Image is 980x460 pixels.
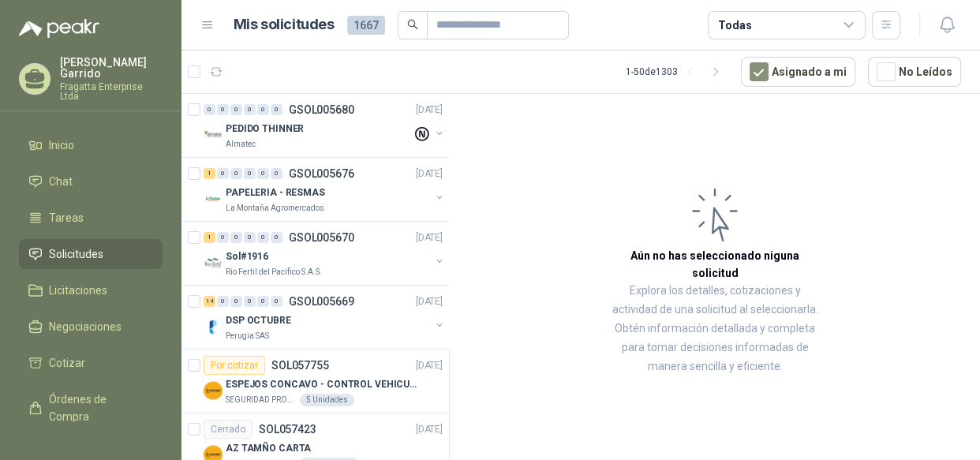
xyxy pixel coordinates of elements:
a: Órdenes de Compra [19,384,163,432]
p: Fragatta Enterprise Ltda [60,82,163,101]
div: 0 [271,104,282,115]
div: 0 [230,168,242,179]
div: 0 [244,296,256,307]
a: Solicitudes [19,239,163,269]
p: GSOL005669 [289,296,354,307]
p: [DATE] [416,230,443,245]
span: Inicio [49,137,74,154]
span: Negociaciones [49,318,122,335]
div: 14 [204,296,215,307]
p: Perugia SAS [226,330,269,342]
p: Sol#1916 [226,249,268,264]
div: 0 [271,232,282,243]
a: Tareas [19,203,163,233]
p: SOL057423 [259,424,316,435]
a: Licitaciones [19,275,163,305]
span: search [407,19,418,30]
img: Company Logo [204,317,223,336]
div: 0 [271,296,282,307]
p: Explora los detalles, cotizaciones y actividad de una solicitud al seleccionarla. Obtén informaci... [608,282,822,376]
div: 0 [217,168,229,179]
p: GSOL005670 [289,232,354,243]
p: GSOL005680 [289,104,354,115]
img: Company Logo [204,189,223,208]
div: 0 [217,232,229,243]
div: 1 - 50 de 1303 [626,59,728,84]
a: 0 0 0 0 0 0 GSOL005680[DATE] Company LogoPEDIDO THINNERAlmatec [204,100,446,151]
span: Solicitudes [49,245,103,263]
p: DSP OCTUBRE [226,313,291,328]
div: 0 [244,168,256,179]
p: La Montaña Agromercados [226,202,324,215]
div: 0 [257,232,269,243]
p: PEDIDO THINNER [226,122,304,137]
img: Company Logo [204,253,223,272]
button: No Leídos [868,57,961,87]
p: Almatec [226,138,256,151]
p: SOL057755 [271,360,329,371]
span: 1667 [347,16,385,35]
a: 1 0 0 0 0 0 GSOL005676[DATE] Company LogoPAPELERIA - RESMASLa Montaña Agromercados [204,164,446,215]
div: 0 [217,296,229,307]
a: 1 0 0 0 0 0 GSOL005670[DATE] Company LogoSol#1916Rio Fertil del Pacífico S.A.S. [204,228,446,279]
div: 1 [204,168,215,179]
h3: Aún no has seleccionado niguna solicitud [608,247,822,282]
div: 0 [244,104,256,115]
span: Cotizar [49,354,85,372]
div: 0 [230,104,242,115]
p: [DATE] [416,103,443,118]
div: 0 [257,296,269,307]
a: Inicio [19,130,163,160]
p: Rio Fertil del Pacífico S.A.S. [226,266,322,279]
p: [DATE] [416,422,443,437]
span: Licitaciones [49,282,107,299]
div: 0 [257,104,269,115]
div: 0 [257,168,269,179]
div: 0 [230,232,242,243]
a: 14 0 0 0 0 0 GSOL005669[DATE] Company LogoDSP OCTUBREPerugia SAS [204,292,446,342]
button: Asignado a mi [741,57,855,87]
span: Chat [49,173,73,190]
div: 0 [271,168,282,179]
div: 5 Unidades [300,394,354,406]
p: [PERSON_NAME] Garrido [60,57,163,79]
p: ESPEJOS CONCAVO - CONTROL VEHICULAR [226,377,422,392]
div: 0 [217,104,229,115]
div: Cerrado [204,420,252,439]
p: [DATE] [416,166,443,181]
a: Negociaciones [19,312,163,342]
a: Chat [19,166,163,196]
span: Órdenes de Compra [49,391,148,425]
img: Company Logo [204,381,223,400]
a: Cotizar [19,348,163,378]
img: Logo peakr [19,19,99,38]
p: GSOL005676 [289,168,354,179]
div: 0 [230,296,242,307]
p: SEGURIDAD PROVISER LTDA [226,394,297,406]
p: PAPELERIA - RESMAS [226,185,325,200]
p: [DATE] [416,294,443,309]
span: Tareas [49,209,84,226]
img: Company Logo [204,125,223,144]
div: Todas [718,17,751,34]
div: 1 [204,232,215,243]
div: 0 [204,104,215,115]
a: Por cotizarSOL057755[DATE] Company LogoESPEJOS CONCAVO - CONTROL VEHICULARSEGURIDAD PROVISER LTDA... [181,350,449,413]
p: [DATE] [416,358,443,373]
div: Por cotizar [204,356,265,375]
p: AZ TAMÑO CARTA [226,441,311,456]
div: 0 [244,232,256,243]
h1: Mis solicitudes [234,13,335,36]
